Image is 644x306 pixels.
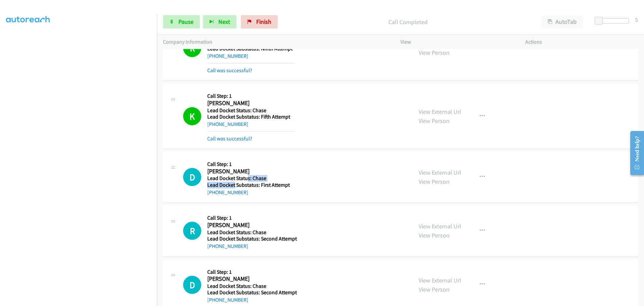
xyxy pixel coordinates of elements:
[178,18,194,26] span: Pause
[525,38,638,46] p: Actions
[541,15,583,29] button: AutoTab
[419,231,449,239] a: View Person
[218,18,230,26] span: Next
[207,229,297,236] h5: Lead Docket Status: Chase
[241,15,278,29] a: Finish
[207,182,295,188] h5: Lead Docket Substatus: First Attempt
[163,38,388,46] p: Company Information
[419,178,449,185] a: View Person
[203,15,236,29] button: Next
[207,114,295,120] h5: Lead Docket Substatus: Fifth Attempt
[207,283,297,290] h5: Lead Docket Status: Chase
[207,221,295,229] h2: [PERSON_NAME]
[183,168,201,186] div: The call is yet to be attempted
[183,222,201,240] div: The call is yet to be attempted
[207,161,295,168] h5: Call Step: 1
[207,99,295,107] h2: [PERSON_NAME]
[419,286,449,293] a: View Person
[207,67,252,74] a: Call was successful?
[207,297,248,303] a: [PHONE_NUMBER]
[419,276,461,284] a: View External Url
[163,15,200,29] a: Pause
[207,269,297,275] h5: Call Step: 1
[207,215,297,221] h5: Call Step: 1
[207,168,295,175] h2: [PERSON_NAME]
[287,17,529,27] p: Call Completed
[207,289,297,296] h5: Lead Docket Substatus: Second Attempt
[183,276,201,294] div: The call is yet to be attempted
[207,189,248,195] a: [PHONE_NUMBER]
[207,135,252,142] a: Call was successful?
[183,107,201,125] h1: K
[419,222,461,230] a: View External Url
[207,275,295,283] h2: [PERSON_NAME]
[419,49,449,56] a: View Person
[400,38,513,46] p: View
[419,108,461,116] a: View External Url
[207,53,248,59] a: [PHONE_NUMBER]
[207,175,295,182] h5: Lead Docket Status: Chase
[207,235,297,242] h5: Lead Docket Substatus: Second Attempt
[625,126,644,180] iframe: Resource Center
[183,222,201,240] h1: R
[183,168,201,186] h1: D
[207,121,248,127] a: [PHONE_NUMBER]
[207,45,295,52] h5: Lead Docket Substatus: Ninth Attempt
[256,18,271,26] span: Finish
[419,117,449,125] a: View Person
[207,243,248,249] a: [PHONE_NUMBER]
[183,276,201,294] h1: D
[207,93,295,99] h5: Call Step: 1
[635,15,638,24] div: 5
[419,169,461,176] a: View External Url
[207,107,295,114] h5: Lead Docket Status: Chase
